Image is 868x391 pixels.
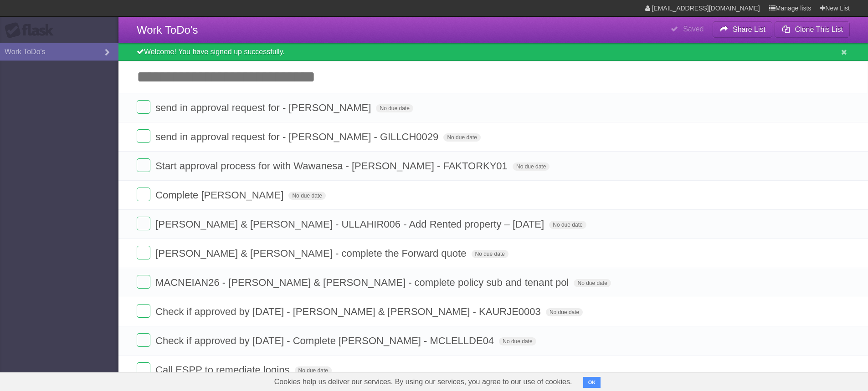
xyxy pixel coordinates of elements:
span: No due date [472,250,508,258]
label: Done [137,188,150,201]
span: Call ESPP to remediate logins [155,364,292,376]
span: Complete [PERSON_NAME] [155,189,286,201]
button: Share List [713,21,773,38]
span: No due date [546,308,583,316]
label: Done [137,158,150,172]
label: Done [137,217,150,230]
span: No due date [574,279,611,287]
label: Done [137,100,150,114]
span: No due date [549,221,586,229]
span: [PERSON_NAME] & [PERSON_NAME] - complete the Forward quote [155,248,468,259]
span: No due date [295,366,332,375]
span: Start approval process for with Wawanesa - [PERSON_NAME] - FAKTORKY01 [155,160,510,172]
label: Done [137,246,150,259]
span: send in approval request for - [PERSON_NAME] - GILLCH0029 [155,131,441,142]
span: No due date [513,162,550,171]
span: No due date [443,133,480,142]
b: Share List [733,25,765,33]
label: Done [137,304,150,318]
b: Saved [683,25,704,33]
span: No due date [376,104,413,112]
span: No due date [288,192,325,200]
span: Work ToDo's [137,24,198,36]
label: Done [137,362,150,376]
label: Done [137,275,150,289]
span: No due date [499,337,536,345]
span: MACNEIAN26 - [PERSON_NAME] & [PERSON_NAME] - complete policy sub and tenant pol [155,277,571,288]
label: Done [137,129,150,143]
div: Flask [5,22,59,39]
span: Check if approved by [DATE] - [PERSON_NAME] & [PERSON_NAME] - KAURJE0003 [155,306,543,317]
span: [PERSON_NAME] & [PERSON_NAME] - ULLAHIR006 - Add Rented property – [DATE] [155,218,546,230]
span: send in approval request for - [PERSON_NAME] [155,102,373,113]
label: Done [137,333,150,347]
div: Welcome! You have signed up successfully. [118,43,868,61]
button: OK [583,377,601,388]
span: Cookies help us deliver our services. By using our services, you agree to our use of cookies. [265,373,581,391]
span: Check if approved by [DATE] - Complete [PERSON_NAME] - MCLELLDE04 [155,335,496,346]
b: Clone This List [795,25,843,33]
button: Clone This List [775,21,850,38]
